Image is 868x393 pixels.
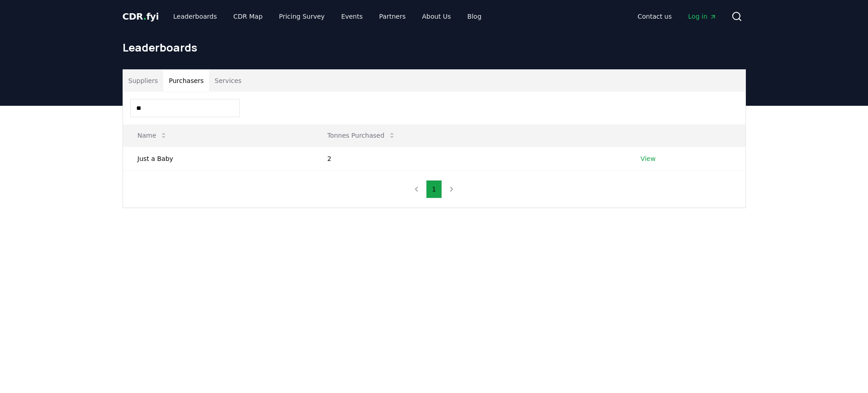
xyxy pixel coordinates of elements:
[123,11,159,22] span: CDR fyi
[681,8,724,25] a: Log in
[226,8,270,25] a: CDR Map
[688,12,716,21] span: Log in
[123,10,159,23] a: CDR.fyi
[143,11,146,22] span: .
[209,70,247,92] button: Services
[426,180,442,198] button: 1
[166,8,488,25] nav: Main
[166,8,224,25] a: Leaderboards
[272,8,332,25] a: Pricing Survey
[630,8,724,25] nav: Main
[130,126,175,145] button: Name
[630,8,679,25] a: Contact us
[320,126,402,145] button: Tonnes Purchased
[163,70,209,92] button: Purchasers
[460,8,489,25] a: Blog
[123,40,746,55] h1: Leaderboards
[123,70,164,92] button: Suppliers
[313,146,626,171] td: 2
[372,8,413,25] a: Partners
[415,8,458,25] a: About Us
[123,146,313,171] td: Just a Baby
[334,8,370,25] a: Events
[641,154,656,163] a: View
